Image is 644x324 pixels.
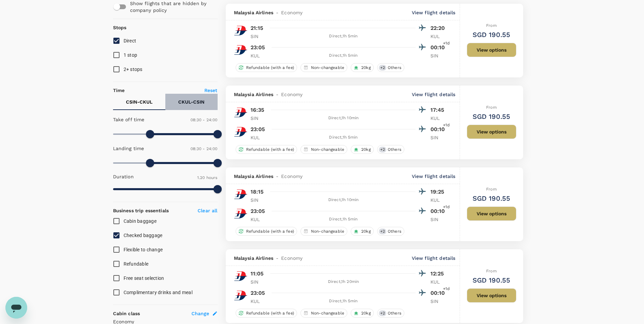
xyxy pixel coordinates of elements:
[236,63,297,72] div: Refundable (with a fee)
[273,9,281,16] span: -
[243,65,297,71] span: Refundable (with a fee)
[443,204,450,211] span: +1d
[377,309,404,318] div: +2Others
[379,229,386,234] span: + 2
[234,289,247,302] img: MH
[113,25,127,30] strong: Stops
[243,147,297,152] span: Refundable (with a fee)
[251,207,265,215] p: 23:05
[251,24,263,32] p: 21:15
[113,116,145,123] p: Take off time
[430,115,447,122] p: KUL
[358,147,373,152] span: 20kg
[234,255,274,262] span: Malaysia Airlines
[281,173,302,180] span: Economy
[379,65,386,71] span: + 2
[234,106,247,119] img: MH
[443,122,450,129] span: +1d
[308,65,347,71] span: Non-changeable
[412,255,456,262] p: View flight details
[430,216,447,223] p: SIN
[486,187,497,192] span: From
[430,24,447,32] p: 22:20
[124,275,164,281] span: Free seat selection
[430,134,447,141] p: SIN
[251,289,265,297] p: 23:05
[251,43,265,52] p: 23:05
[234,24,247,37] img: MH
[124,261,149,267] span: Refundable
[113,208,169,213] strong: Business trip essentials
[412,91,456,98] p: View flight details
[351,63,374,72] div: 20kg
[486,269,497,273] span: From
[272,197,416,203] div: Direct , 1h 10min
[272,115,416,122] div: Direct , 1h 10min
[251,270,264,278] p: 11:05
[234,43,247,57] img: MH
[251,125,265,133] p: 23:05
[430,188,447,196] p: 19:25
[251,115,268,122] p: SIN
[272,134,416,141] div: Direct , 1h 5min
[251,52,268,59] p: KUL
[430,52,447,59] p: SIN
[351,145,374,154] div: 20kg
[358,310,373,316] span: 20kg
[377,145,404,154] div: +2Others
[190,146,218,151] span: 08:30 - 24:00
[272,298,416,305] div: Direct , 1h 5min
[430,270,447,278] p: 12:25
[124,52,137,58] span: 1 stop
[243,310,297,316] span: Refundable (with a fee)
[113,311,140,316] strong: Cabin class
[272,216,416,223] div: Direct , 1h 5min
[281,91,302,98] span: Economy
[234,125,247,139] img: MH
[234,9,274,16] span: Malaysia Airlines
[124,290,192,295] span: Complimentary drinks and meal
[251,278,268,285] p: SIN
[272,278,416,285] div: Direct , 1h 20min
[251,188,264,196] p: 18:15
[251,197,268,203] p: SIN
[430,197,447,203] p: KUL
[300,227,347,236] div: Non-changeable
[385,147,404,152] span: Others
[251,298,268,305] p: KUL
[234,91,274,98] span: Malaysia Airlines
[377,63,404,72] div: +2Others
[124,233,163,238] span: Checked baggage
[412,173,456,180] p: View flight details
[430,298,447,305] p: SIN
[234,269,247,283] img: MH
[113,173,134,180] p: Duration
[273,173,281,180] span: -
[234,187,247,201] img: MH
[486,105,497,110] span: From
[251,33,268,40] p: SIN
[281,9,302,16] span: Economy
[251,106,264,114] p: 16:35
[178,98,204,105] p: CKUL - CSIN
[430,106,447,114] p: 17:45
[236,309,297,318] div: Refundable (with a fee)
[5,297,27,319] iframe: Button to launch messaging window
[379,310,386,316] span: + 2
[430,43,447,52] p: 00:10
[430,207,447,215] p: 00:10
[243,229,297,234] span: Refundable (with a fee)
[300,63,347,72] div: Non-changeable
[251,216,268,223] p: KUL
[473,29,511,40] h6: SGD 190.55
[126,98,152,105] p: CSIN - CKUL
[273,91,281,98] span: -
[385,229,404,234] span: Others
[198,207,217,214] p: Clear all
[251,134,268,141] p: KUL
[358,229,373,234] span: 20kg
[412,9,456,16] p: View flight details
[197,175,218,180] span: 1.20 hours
[272,33,416,40] div: Direct , 1h 5min
[467,43,516,57] button: View options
